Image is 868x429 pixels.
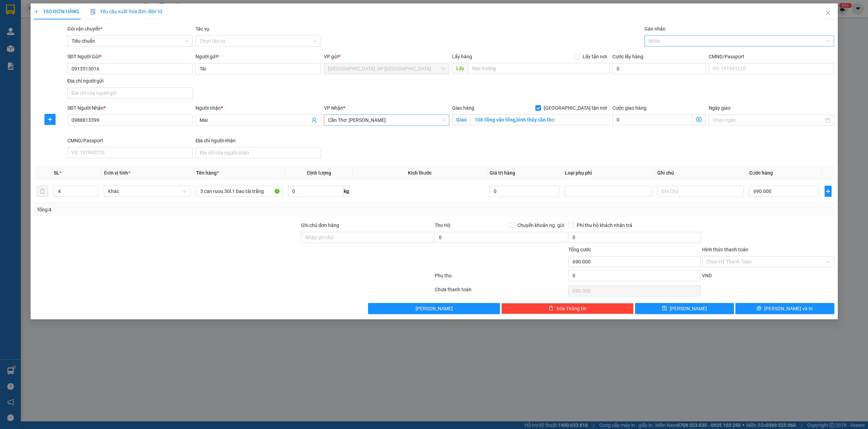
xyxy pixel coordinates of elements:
input: Địa chỉ của người nhận [195,147,321,158]
input: Dọc đường [468,63,610,74]
span: Giao hàng [452,105,474,111]
span: Lấy tận nơi [580,53,610,60]
span: Hà Nội: VP Quận Thanh Xuân [328,64,445,74]
input: Cước lấy hàng [612,63,706,74]
span: VP Nhận [324,105,343,111]
input: Giao tận nơi [470,114,610,125]
span: dollar-circle [696,117,702,122]
div: Địa chỉ người nhận [195,137,321,144]
button: delete [37,186,48,197]
label: Cước giao hàng [612,105,646,111]
span: Chuyển khoản ng. gửi [515,221,567,229]
span: Thu Hộ [435,222,450,228]
th: Ghi chú [654,166,747,180]
input: Ngày giao [713,116,824,124]
th: Loại phụ phí [562,166,654,180]
span: Giao [452,114,470,125]
span: [PERSON_NAME] [670,305,707,312]
input: Ghi chú đơn hàng [301,232,433,243]
input: Địa chỉ của người gửi [67,87,193,99]
button: deleteXóa Thông tin [501,303,634,314]
div: VP gửi [324,53,449,60]
span: kg [343,186,350,197]
label: Ngày giao [709,105,731,111]
span: plus [34,9,39,14]
button: [PERSON_NAME] [368,303,500,314]
button: save[PERSON_NAME] [635,303,734,314]
span: Gói vận chuyển [67,26,102,32]
button: Close [818,3,838,23]
button: plus [825,186,831,197]
span: Đơn vị tính [104,170,130,176]
input: VD: Bàn, Ghế [196,186,283,197]
span: printer [757,306,761,311]
span: close [825,10,831,16]
span: Định lượng [307,170,331,176]
label: Cước lấy hàng [612,54,643,59]
button: printer[PERSON_NAME] và In [735,303,834,314]
span: plus [825,188,831,194]
label: Tác vụ [195,26,209,32]
div: Tổng: 4 [37,206,335,213]
span: Tổng cước [568,247,591,252]
span: user-add [311,117,317,123]
div: SĐT Người Nhận [67,104,193,112]
span: Tiêu chuẩn [72,36,189,46]
div: CMND/Passport [709,53,834,60]
div: Người nhận [195,104,321,112]
label: Hình thức thanh toán [702,247,748,252]
span: [GEOGRAPHIC_DATA] tận nơi [541,104,610,112]
span: Cước hàng [749,170,773,176]
span: Phí thu hộ khách nhận trả [574,221,635,229]
label: Gán nhãn [644,26,666,32]
span: Kích thước [408,170,432,176]
span: Tên hàng [196,170,219,176]
div: CMND/Passport [67,137,193,144]
input: 0 [490,186,559,197]
span: TẠO ĐƠN HÀNG [34,9,79,14]
span: SL [54,170,59,176]
span: delete [549,306,553,311]
span: Giá trị hàng [490,170,515,176]
span: Cần Thơ: Kho Ninh Kiều [328,115,445,125]
button: plus [44,114,56,125]
label: Ghi chú đơn hàng [301,222,339,228]
input: Ghi Chú [657,186,744,197]
span: Xóa Thông tin [556,305,586,312]
span: Lấy hàng [452,54,472,59]
span: save [662,306,667,311]
div: Địa chỉ người gửi [67,77,193,85]
div: Người gửi [195,53,321,60]
span: Yêu cầu xuất hóa đơn điện tử [90,9,163,14]
div: Phụ thu [434,272,568,284]
span: Lấy [452,63,468,74]
span: VND [702,273,712,278]
span: plus [45,117,55,122]
div: SĐT Người Gửi [67,53,193,60]
input: Cước giao hàng [612,114,692,125]
div: Chưa thanh toán [434,286,568,298]
span: Khác [108,186,186,196]
span: [PERSON_NAME] và In [764,305,813,312]
span: [PERSON_NAME] [416,305,453,312]
img: icon [90,9,96,15]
